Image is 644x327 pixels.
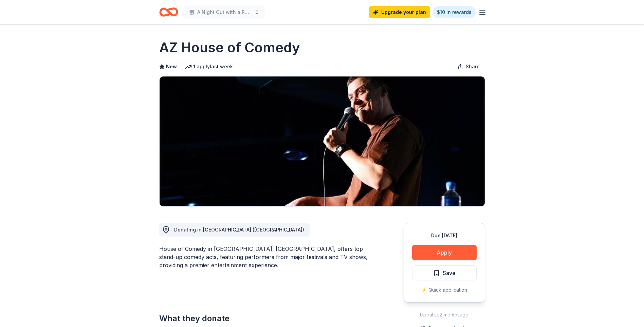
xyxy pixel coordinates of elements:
[174,227,304,233] span: Donating in [GEOGRAPHIC_DATA] ([GEOGRAPHIC_DATA])
[159,4,178,20] a: Home
[412,245,477,260] button: Apply
[185,63,233,71] div: 1 apply last week
[197,8,252,16] span: A Night Out with a Purpose: Inaugural BASIS Charter Schools Gala
[466,63,480,71] span: Share
[412,286,477,294] div: ⚡️ Quick application
[412,231,477,240] div: Due [DATE]
[184,5,265,19] button: A Night Out with a Purpose: Inaugural BASIS Charter Schools Gala
[159,38,300,57] h1: AZ House of Comedy
[369,6,430,18] a: Upgrade your plan
[412,265,477,280] button: Save
[160,76,485,206] img: Image for AZ House of Comedy
[159,245,371,269] div: House of Comedy in [GEOGRAPHIC_DATA], [GEOGRAPHIC_DATA], offers top stand-up comedy acts, featuri...
[443,269,456,277] span: Save
[452,60,485,73] button: Share
[404,311,485,319] div: Updated 2 months ago
[159,313,371,324] h2: What they donate
[433,6,476,18] a: $10 in rewards
[166,63,177,71] span: New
